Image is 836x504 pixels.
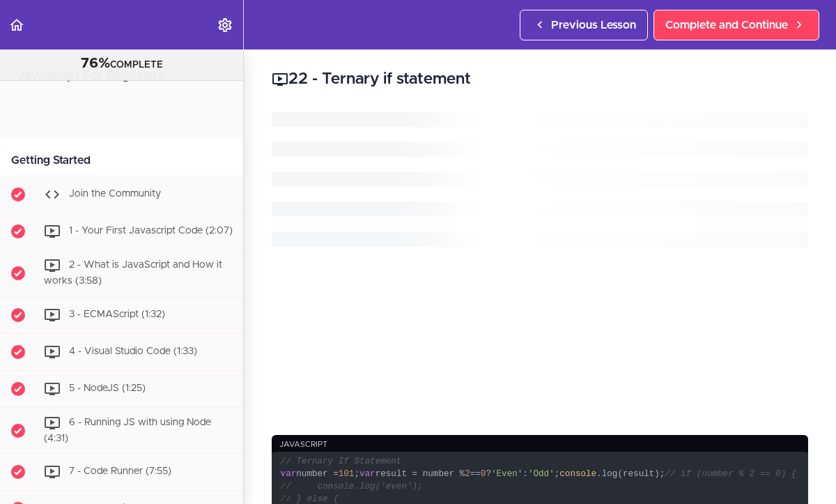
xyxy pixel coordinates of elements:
span: 'Odd' [528,469,555,479]
span: 76% [81,56,110,70]
span: 2 - What is JavaScript and How it works (3:58) [44,260,222,286]
span: Complete and Continue [665,17,788,33]
span: 3 - ECMAScript (1:32) [69,310,165,319]
span: Join the Community [69,189,161,199]
span: 101 [339,469,355,479]
svg: Settings Menu [217,17,233,33]
span: // Ternary If Statement [281,457,402,466]
div: javascript [272,435,808,454]
span: console [559,469,596,479]
span: // } else { [281,494,339,504]
span: 7 - Code Runner (7:55) [69,467,171,477]
span: // if (number % 2 == 0) { [665,469,796,479]
span: 0 [481,469,486,479]
svg: Back to course curriculum [8,17,25,33]
span: var [281,469,297,479]
span: 2 [465,469,470,479]
span: // console.log('even'); [281,482,423,491]
span: 'Even' [491,469,522,479]
div: COMPLETE [17,55,226,73]
span: var [359,469,376,479]
span: 6 - Running JS with using Node (4:31) [44,418,211,443]
h2: 22 - Ternary if statement [272,68,808,91]
span: 5 - NodeJS (1:25) [69,383,146,393]
a: Previous Lesson [520,10,648,40]
span: Previous Lesson [551,17,636,33]
span: 1 - Your First Javascript Code (2:07) [69,226,233,236]
a: Complete and Continue [653,10,819,40]
svg: Loading [272,112,808,247]
span: 4 - Visual Studio Code (1:33) [69,346,197,356]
